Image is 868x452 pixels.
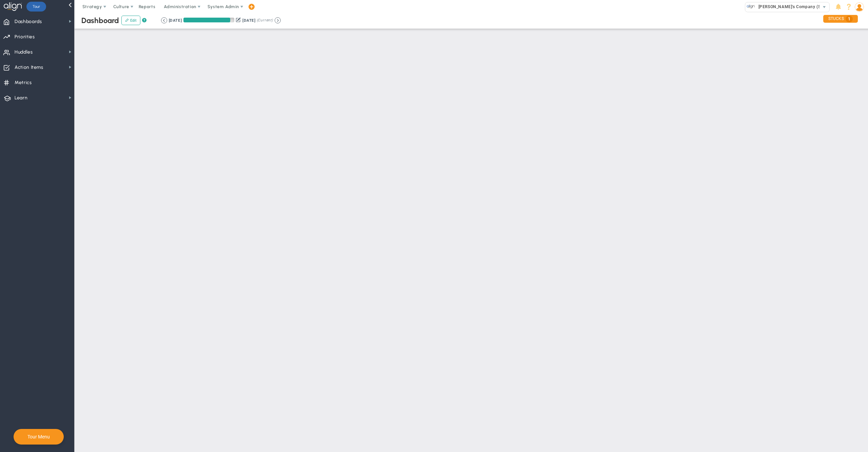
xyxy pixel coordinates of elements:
button: Go to next period [275,17,281,23]
span: Priorities [15,30,35,44]
span: Learn [15,91,27,105]
span: Strategy [82,4,102,9]
span: select [820,2,829,12]
div: [DATE] [242,17,255,23]
span: 1 [846,16,853,22]
div: Period Progress: 92% Day 84 of 91 with 7 remaining. [183,18,234,22]
span: Metrics [15,76,32,90]
span: Huddles [15,45,33,59]
span: Dashboard [81,16,119,25]
img: 48978.Person.photo [855,2,864,12]
span: (Current) [257,17,273,23]
span: Culture [113,4,129,9]
span: Administration [164,4,196,9]
span: Dashboards [15,15,42,29]
button: Edit [121,16,140,25]
span: Action Items [15,60,43,75]
div: [DATE] [169,17,182,23]
span: [PERSON_NAME]'s Company (Sandbox) [755,2,837,11]
button: Tour Menu [25,434,52,440]
img: 33318.Company.photo [747,2,755,11]
div: STUCKS [823,15,858,23]
button: Go to previous period [161,17,167,23]
span: System Admin [208,4,239,9]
